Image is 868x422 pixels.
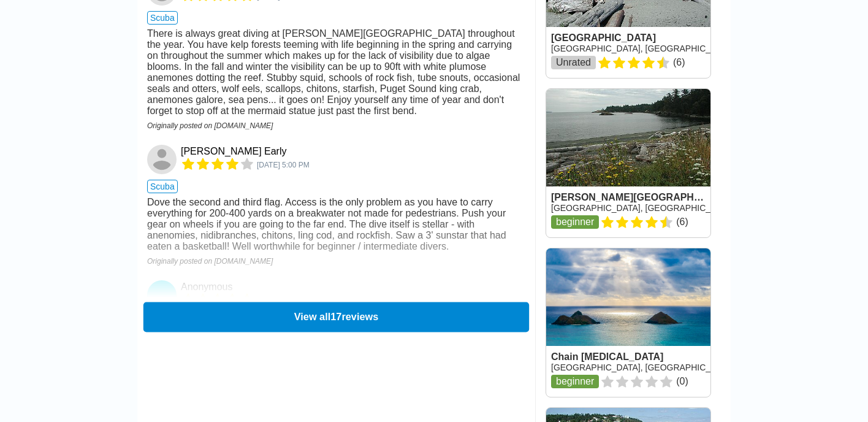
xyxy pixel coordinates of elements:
[181,282,233,293] a: Anonymous
[147,121,525,130] div: Originally posted on [DOMAIN_NAME]
[147,280,177,310] img: Anonymous
[147,28,525,117] div: There is always great diving at [PERSON_NAME][GEOGRAPHIC_DATA] throughout the year. You have kelp...
[147,197,525,252] div: Dove the second and third flag. Access is the only problem as you have to carry everything for 20...
[147,280,178,310] a: Anonymous
[147,180,178,193] span: scuba
[551,203,829,213] a: [GEOGRAPHIC_DATA], [GEOGRAPHIC_DATA], [GEOGRAPHIC_DATA]
[147,145,177,174] img: Reed Early
[147,11,178,25] span: scuba
[143,302,529,332] button: View all17reviews
[147,257,525,266] div: Originally posted on [DOMAIN_NAME]
[181,146,286,157] a: [PERSON_NAME] Early
[257,296,310,305] span: 2093
[147,145,178,174] a: Reed Early
[551,44,829,53] a: [GEOGRAPHIC_DATA], [GEOGRAPHIC_DATA], [GEOGRAPHIC_DATA]
[257,161,310,169] span: 3870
